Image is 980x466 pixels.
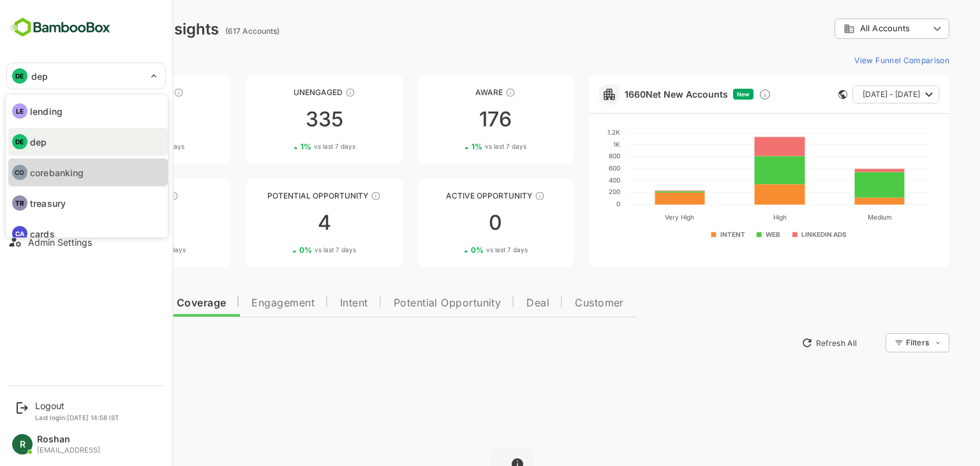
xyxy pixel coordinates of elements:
[442,245,483,255] span: vs last 7 days
[490,191,500,201] div: These accounts have open opportunities which might be at any of the Sales Stages
[207,298,270,308] span: Engagement
[30,105,63,118] p: lending
[98,142,140,151] span: vs last 7 days
[30,166,84,179] p: corebanking
[256,142,311,151] div: 1 %
[295,298,323,308] span: Intent
[124,191,134,201] div: These accounts are warm, further nurturing would qualify them to MQAs
[31,87,186,97] div: Unreached
[482,298,505,308] span: Deal
[373,75,529,163] a: AwareThese accounts have just entered the buying cycle and need further nurturing1761%vs last 7 days
[30,227,55,241] p: cards
[794,90,803,99] div: This card does not support filter and segments
[12,134,27,149] div: DE
[30,197,66,210] p: treasury
[692,91,705,98] span: New
[822,213,847,221] text: Medium
[31,213,186,233] div: 17
[564,164,575,172] text: 600
[572,200,575,207] text: 0
[751,333,818,353] button: Refresh All
[31,179,186,267] a: EngagedThese accounts are warm, further nurturing would qualify them to MQAs1711%vs last 7 days
[202,75,357,163] a: UnengagedThese accounts have not shown enough engagement and need nurturing3351%vs last 7 days
[30,135,47,149] p: dep
[728,213,741,222] text: High
[580,89,683,100] a: 1660Net New Accounts
[530,298,579,308] span: Customer
[568,140,575,148] text: 1K
[202,213,357,233] div: 4
[83,245,141,255] div: 11 %
[373,109,529,130] div: 176
[563,128,575,136] text: 1.2K
[373,213,529,233] div: 0
[181,26,239,36] ag: (617 Accounts)
[714,88,727,101] div: Discover new ICP-fit accounts showing engagement — via intent surges, anonymous website visits, L...
[349,298,457,308] span: Potential Opportunity
[100,245,141,255] span: vs last 7 days
[860,331,905,354] div: Filters
[12,165,27,180] div: CO
[373,191,529,200] div: Active Opportunity
[129,87,139,98] div: These accounts have not been engaged with for a defined time period
[202,179,357,267] a: Potential OpportunityThese accounts are MQAs and can be passed on to Inside Sales40%vs last 7 days
[818,86,875,103] span: [DATE] - [DATE]
[564,152,575,160] text: 800
[12,195,27,211] div: TR
[269,142,311,151] span: vs last 7 days
[202,109,357,130] div: 335
[815,24,865,33] span: All Accounts
[440,142,482,151] span: vs last 7 days
[564,188,575,195] text: 200
[564,176,575,184] text: 400
[43,298,181,308] span: Data Quality and Coverage
[373,179,529,267] a: Active OpportunityThese accounts have open opportunities which might be at any of the Sales Stage...
[12,103,27,119] div: LE
[255,245,311,255] div: 0 %
[620,213,650,222] text: Very High
[373,87,529,97] div: Aware
[790,17,905,41] div: All Accounts
[31,75,186,163] a: UnreachedThese accounts have not been engaged with for a defined time period851%vs last 7 days
[805,50,905,70] button: View Funnel Comparison
[31,109,186,130] div: 85
[270,245,311,255] span: vs last 7 days
[202,87,357,97] div: Unengaged
[31,331,124,354] button: New Insights
[202,191,357,200] div: Potential Opportunity
[12,226,27,241] div: CA
[301,87,311,98] div: These accounts have not shown enough engagement and need nurturing
[426,245,483,255] div: 0 %
[799,23,884,34] div: All Accounts
[861,338,884,347] div: Filters
[31,20,174,38] div: Dashboard Insights
[85,142,140,151] div: 1 %
[427,142,482,151] div: 1 %
[808,86,895,103] button: [DATE] - [DATE]
[326,191,336,201] div: These accounts are MQAs and can be passed on to Inside Sales
[461,87,471,98] div: These accounts have just entered the buying cycle and need further nurturing
[31,191,186,200] div: Engaged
